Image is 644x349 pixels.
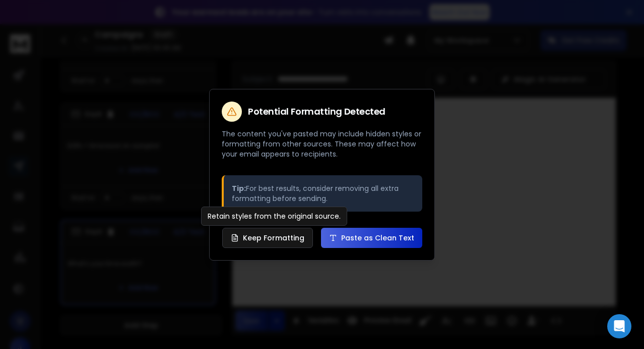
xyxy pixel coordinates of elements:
strong: Tip: [232,183,246,193]
p: For best results, consider removing all extra formatting before sending. [232,183,414,204]
div: Retain styles from the original source. [201,207,347,226]
p: The content you've pasted may include hidden styles or formatting from other sources. These may a... [222,129,422,159]
div: Open Intercom Messenger [607,314,631,338]
h2: Potential Formatting Detected [248,107,385,116]
button: Paste as Clean Text [321,228,422,248]
button: Keep Formatting [222,228,313,248]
